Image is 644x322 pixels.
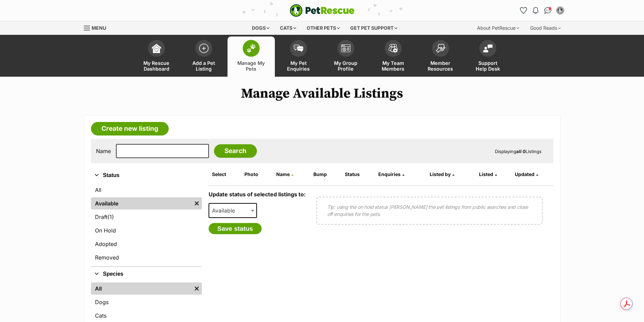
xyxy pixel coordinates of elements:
span: translation missing: en.admin.listings.index.attributes.enquiries [378,171,401,177]
th: Photo [242,169,273,180]
a: My Group Profile [322,36,369,77]
button: My account [555,5,566,16]
img: notifications-46538b983faf8c2785f20acdc204bb7945ddae34d4c08c2a6579f10ce5e182be.svg [533,7,538,14]
button: Status [91,171,202,180]
a: Conversations [543,5,553,16]
img: pet-enquiries-icon-7e3ad2cf08bfb03b45e93fb7055b45f3efa6380592205ae92323e6603595dc1f.svg [294,45,303,52]
span: My Pet Enquiries [283,60,314,72]
img: logo-e224e6f780fb5917bec1dbf3a21bbac754714ae5b6737aabdf751b685950b380.svg [290,4,355,17]
input: Search [214,144,257,158]
a: Removed [91,251,202,264]
a: Updated [515,171,538,177]
button: Species [91,270,202,278]
a: My Team Members [369,36,417,77]
th: Select [209,169,241,180]
a: Remove filter [192,197,202,209]
a: PetRescue [290,4,355,17]
a: My Pet Enquiries [275,36,322,77]
span: Listed [479,171,493,177]
span: Listed by [430,171,451,177]
a: All [91,184,202,196]
img: help-desk-icon-fdf02630f3aa405de69fd3d07c3f3aa587a6932b1a1747fa1d2bba05be0121f9.svg [483,44,493,52]
span: Add a Pet Listing [189,60,219,72]
a: Draft [91,211,202,223]
a: Name [276,171,293,177]
label: Name [96,148,111,154]
a: Support Help Desk [464,36,511,77]
a: Remove filter [192,282,202,295]
a: My Rescue Dashboard [133,36,180,77]
div: Get pet support [345,21,402,35]
img: member-resources-icon-8e73f808a243e03378d46382f2149f9095a855e16c252ad45f914b54edf8863c.svg [436,44,445,53]
a: Member Resources [417,36,464,77]
img: team-members-icon-5396bd8760b3fe7c0b43da4ab00e1e3bb1a5d9ba89233759b79545d2d3fc5d0d.svg [388,44,398,53]
span: My Team Members [378,60,408,72]
span: Displaying Listings [495,149,542,154]
div: About PetRescue [472,21,524,35]
th: Status [342,169,375,180]
span: My Group Profile [331,60,361,72]
a: Listed [479,171,497,177]
div: Good Reads [525,21,566,35]
a: On Hold [91,224,202,237]
img: manage-my-pets-icon-02211641906a0b7f246fdf0571729dbe1e7629f14944591b6c1af311fb30b64b.svg [246,44,256,53]
span: (1) [108,213,114,221]
button: Save status [209,223,262,234]
img: chat-41dd97257d64d25036548639549fe6c8038ab92f7586957e7f3b1b290dea8141.svg [544,7,551,14]
span: Member Resources [425,60,456,72]
p: Tip: using the on hold status [PERSON_NAME] the pet listings from public searches and close off e... [327,203,532,218]
a: Create new listing [91,122,169,135]
label: Update status of selected listings to: [209,191,306,198]
a: Manage My Pets [228,36,275,77]
img: dashboard-icon-eb2f2d2d3e046f16d808141f083e7271f6b2e854fb5c12c21221c1fb7104beca.svg [152,44,161,53]
a: Cats [91,309,202,322]
img: Petstock Vet profile pic [557,7,564,14]
span: My Rescue Dashboard [141,60,172,72]
span: Available [209,206,242,215]
a: Listed by [430,171,454,177]
a: All [91,282,192,295]
span: Menu [92,25,106,31]
strong: all 0 [516,149,526,154]
div: Status [91,182,202,266]
span: Name [276,171,290,177]
span: Available [209,203,257,218]
div: Other pets [302,21,344,35]
span: Manage My Pets [236,60,266,72]
a: Enquiries [378,171,404,177]
th: Bump [311,169,341,180]
img: add-pet-listing-icon-0afa8454b4691262ce3f59096e99ab1cd57d4a30225e0717b998d2c9b9846f56.svg [199,44,209,53]
img: group-profile-icon-3fa3cf56718a62981997c0bc7e787c4b2cf8bcc04b72c1350f741eb67cf2f40e.svg [341,44,351,52]
a: Dogs [91,296,202,308]
a: Add a Pet Listing [180,36,228,77]
a: Available [91,197,192,209]
a: Favourites [518,5,529,16]
ul: Account quick links [518,5,566,16]
div: Cats [275,21,301,35]
div: Dogs [247,21,274,35]
a: Adopted [91,238,202,250]
a: Menu [84,21,111,33]
span: Support Help Desk [473,60,503,72]
span: Updated [515,171,534,177]
button: Notifications [530,5,541,16]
